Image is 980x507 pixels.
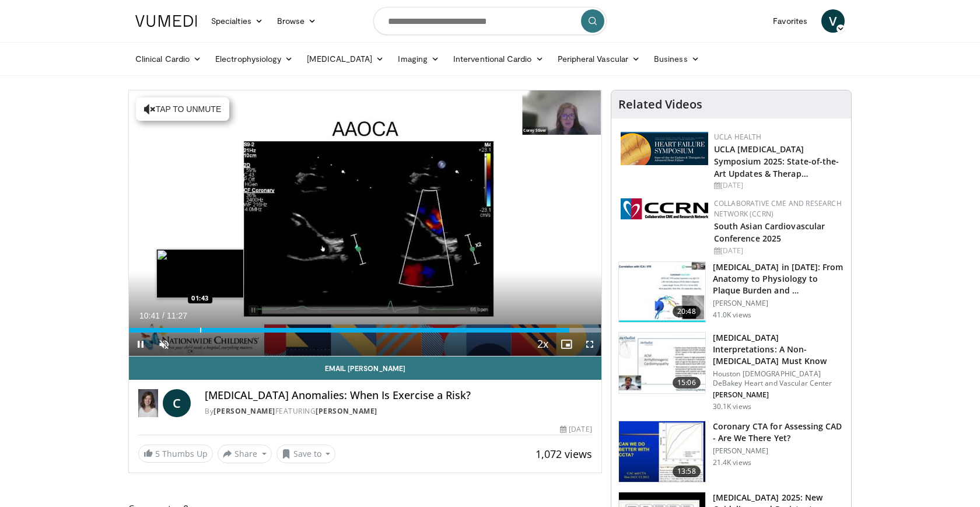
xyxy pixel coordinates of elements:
input: Search topics, interventions [373,7,607,35]
a: Electrophysiology [208,47,300,71]
a: 13:58 Coronary CTA for Assessing CAD - Are We There Yet? [PERSON_NAME] 21.4K views [618,421,844,482]
div: By FEATURING [205,406,591,417]
a: South Asian Cardiovascular Conference 2025 [714,221,825,244]
a: Peripheral Vascular [551,47,647,71]
p: [PERSON_NAME] [713,390,844,400]
a: 15:06 [MEDICAL_DATA] Interpretations: A Non-[MEDICAL_DATA] Must Know Houston [DEMOGRAPHIC_DATA] D... [618,332,844,411]
img: 823da73b-7a00-425d-bb7f-45c8b03b10c3.150x105_q85_crop-smart_upscale.jpg [619,262,705,323]
span: 11:27 [167,311,187,320]
span: 10:41 [139,311,160,320]
h4: Related Videos [618,97,702,111]
a: 5 Thumbs Up [138,445,213,463]
p: 21.4K views [713,458,751,467]
img: image.jpeg [156,249,244,298]
button: Save to [276,445,336,463]
button: Tap to unmute [136,97,229,121]
span: 5 [155,448,160,459]
a: [PERSON_NAME] [316,406,377,416]
span: 20:48 [673,306,701,317]
div: [DATE] [714,180,842,191]
span: 1,072 views [535,447,592,461]
p: Houston [DEMOGRAPHIC_DATA] DeBakey Heart and Vascular Center [713,369,844,388]
img: Dr. Corey Stiver [138,389,158,417]
a: V [821,9,845,33]
a: C [163,389,191,417]
button: Unmute [152,333,176,356]
p: 30.1K views [713,402,751,411]
img: a04ee3ba-8487-4636-b0fb-5e8d268f3737.png.150x105_q85_autocrop_double_scale_upscale_version-0.2.png [621,198,708,219]
img: 0682476d-9aca-4ba2-9755-3b180e8401f5.png.150x105_q85_autocrop_double_scale_upscale_version-0.2.png [621,132,708,165]
h4: [MEDICAL_DATA] Anomalies: When Is Exercise a Risk? [205,389,591,402]
img: 59f69555-d13b-4130-aa79-5b0c1d5eebbb.150x105_q85_crop-smart_upscale.jpg [619,333,705,393]
button: Pause [129,333,152,356]
div: [DATE] [560,424,591,435]
p: 41.0K views [713,310,751,320]
a: Collaborative CME and Research Network (CCRN) [714,198,842,219]
button: Enable picture-in-picture mode [555,333,578,356]
h3: Coronary CTA for Assessing CAD - Are We There Yet? [713,421,844,444]
a: Favorites [766,9,814,33]
a: 20:48 [MEDICAL_DATA] in [DATE]: From Anatomy to Physiology to Plaque Burden and … [PERSON_NAME] 4... [618,261,844,323]
button: Share [218,445,272,463]
img: VuMedi Logo [135,15,197,27]
p: [PERSON_NAME] [713,446,844,456]
h3: [MEDICAL_DATA] Interpretations: A Non-[MEDICAL_DATA] Must Know [713,332,844,367]
span: 13:58 [673,466,701,477]
span: 15:06 [673,377,701,389]
a: Browse [270,9,324,33]
a: UCLA [MEDICAL_DATA] Symposium 2025: State-of-the-Art Updates & Therap… [714,144,839,179]
video-js: Video Player [129,90,601,356]
a: UCLA Health [714,132,762,142]
img: 34b2b9a4-89e5-4b8c-b553-8a638b61a706.150x105_q85_crop-smart_upscale.jpg [619,421,705,482]
a: [MEDICAL_DATA] [300,47,391,71]
button: Playback Rate [531,333,555,356]
span: / [162,311,164,320]
a: [PERSON_NAME] [213,406,275,416]
p: [PERSON_NAME] [713,299,844,308]
a: Email [PERSON_NAME] [129,356,601,380]
a: Clinical Cardio [128,47,208,71]
div: Progress Bar [129,328,601,333]
a: Specialties [204,9,270,33]
a: Business [647,47,706,71]
h3: [MEDICAL_DATA] in [DATE]: From Anatomy to Physiology to Plaque Burden and … [713,261,844,296]
button: Fullscreen [578,333,601,356]
a: Imaging [391,47,446,71]
div: [DATE] [714,246,842,256]
a: Interventional Cardio [446,47,551,71]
